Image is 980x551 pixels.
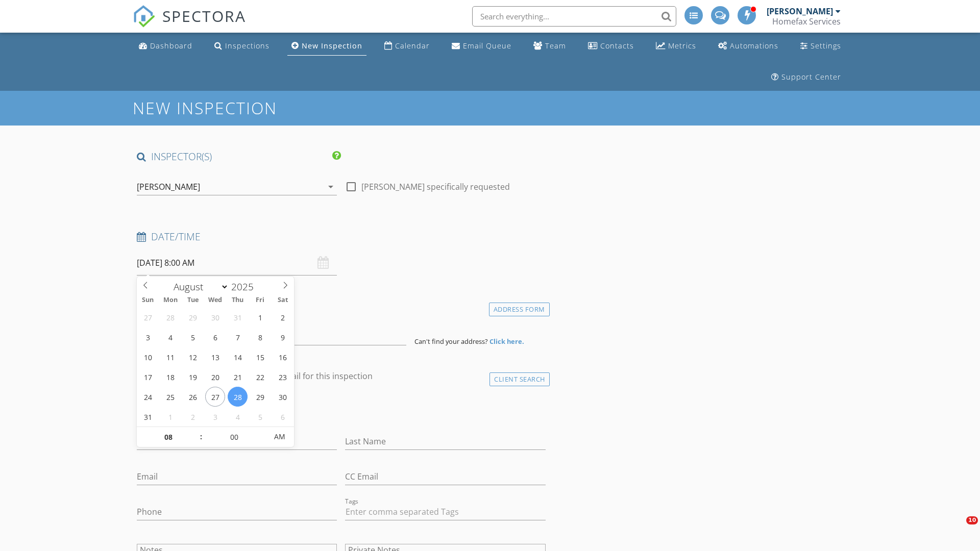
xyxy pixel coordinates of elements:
span: August 17, 2025 [138,367,158,387]
div: [PERSON_NAME] [767,6,833,16]
span: August 14, 2025 [228,347,248,367]
span: August 24, 2025 [138,387,158,407]
span: August 22, 2025 [250,367,270,387]
span: Mon [159,297,182,304]
span: August 4, 2025 [160,327,180,347]
span: July 28, 2025 [160,307,180,327]
span: August 20, 2025 [205,367,225,387]
a: Team [529,37,570,56]
a: Support Center [767,68,845,87]
span: Wed [204,297,227,304]
div: Contacts [600,41,634,51]
span: Sat [272,297,294,304]
span: July 29, 2025 [183,307,203,327]
span: August 25, 2025 [160,387,180,407]
span: September 2, 2025 [183,407,203,427]
h4: Date/Time [137,230,546,243]
span: August 28, 2025 [228,387,248,407]
span: 10 [966,516,978,524]
span: July 31, 2025 [228,307,248,327]
span: August 11, 2025 [160,347,180,367]
span: August 9, 2025 [273,327,292,347]
span: August 13, 2025 [205,347,225,367]
label: [PERSON_NAME] specifically requested [361,182,510,192]
span: July 30, 2025 [205,307,225,327]
h4: INSPECTOR(S) [137,150,341,163]
div: Address Form [489,303,550,316]
span: August 5, 2025 [183,327,203,347]
span: August 26, 2025 [183,387,203,407]
span: August 7, 2025 [228,327,248,347]
div: Email Queue [463,41,511,51]
span: August 15, 2025 [250,347,270,367]
a: Email Queue [448,37,516,56]
span: Sun [137,297,159,304]
span: August 23, 2025 [273,367,292,387]
div: Client Search [489,372,550,386]
h1: New Inspection [133,99,359,117]
div: Settings [811,41,841,51]
span: July 27, 2025 [138,307,158,327]
a: Metrics [652,37,700,56]
div: Inspections [225,41,269,51]
i: arrow_drop_down [325,181,337,193]
span: August 27, 2025 [205,387,225,407]
iframe: Intercom live chat [945,516,970,541]
input: Year [229,280,262,293]
span: August 21, 2025 [228,367,248,387]
a: Automations (Advanced) [714,37,782,56]
div: Automations [730,41,778,51]
span: August 31, 2025 [138,407,158,427]
span: August 2, 2025 [273,307,292,327]
span: September 4, 2025 [228,407,248,427]
span: August 1, 2025 [250,307,270,327]
span: August 6, 2025 [205,327,225,347]
a: Settings [796,37,845,56]
span: August 30, 2025 [273,387,292,407]
span: August 16, 2025 [273,347,292,367]
img: The Best Home Inspection Software - Spectora [133,5,155,28]
a: New Inspection [287,37,366,56]
h4: Location [137,300,546,313]
input: Select date [137,251,337,275]
span: September 5, 2025 [250,407,270,427]
div: New Inspection [302,41,362,51]
span: Thu [227,297,249,304]
a: Calendar [380,37,434,56]
div: Calendar [395,41,430,51]
a: Contacts [584,37,638,56]
span: September 6, 2025 [273,407,292,427]
span: SPECTORA [162,5,246,27]
span: Tue [182,297,204,304]
span: September 3, 2025 [205,407,225,427]
span: August 12, 2025 [183,347,203,367]
span: September 1, 2025 [160,407,180,427]
label: Enable Client CC email for this inspection [215,371,373,381]
span: August 29, 2025 [250,387,270,407]
input: Search everything... [472,6,676,27]
a: Dashboard [135,37,197,56]
span: August 8, 2025 [250,327,270,347]
div: Dashboard [150,41,192,51]
div: [PERSON_NAME] [137,182,200,191]
span: August 10, 2025 [138,347,158,367]
a: Inspections [210,37,274,56]
div: Homefax Services [772,16,841,27]
div: Metrics [668,41,696,51]
a: SPECTORA [133,14,246,35]
span: : [200,427,203,447]
span: Fri [249,297,272,304]
span: Click to toggle [265,427,293,447]
div: Support Center [781,72,841,82]
span: Can't find your address? [414,337,488,346]
span: August 3, 2025 [138,327,158,347]
div: Team [545,41,566,51]
strong: Click here. [489,337,524,346]
span: August 18, 2025 [160,367,180,387]
span: August 19, 2025 [183,367,203,387]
